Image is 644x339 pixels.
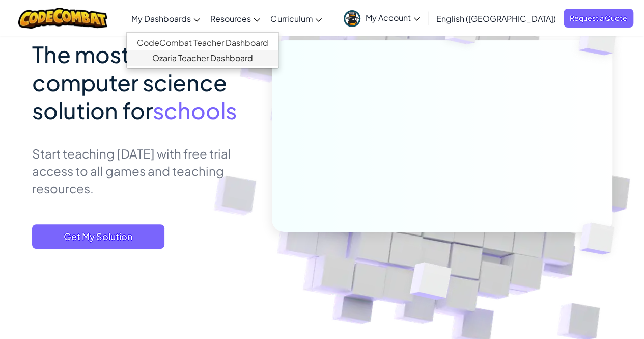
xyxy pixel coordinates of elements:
[562,201,638,276] img: Overlap cubes
[344,10,360,27] img: avatar
[32,40,232,124] span: The most effective computer science solution for
[205,5,265,32] a: Resources
[384,241,475,325] img: Overlap cubes
[431,5,561,32] a: English ([GEOGRAPHIC_DATA])
[32,224,164,249] button: Get My Solution
[270,13,313,24] span: Curriculum
[210,13,251,24] span: Resources
[265,5,327,32] a: Curriculum
[32,145,257,197] p: Start teaching [DATE] with free trial access to all games and teaching resources.
[18,8,107,29] img: CodeCombat logo
[564,9,633,28] a: Request a Quote
[339,2,425,34] a: My Account
[127,35,278,50] a: CodeCombat Teacher Dashboard
[153,96,237,124] span: schools
[126,5,205,32] a: My Dashboards
[127,50,278,66] a: Ozaria Teacher Dashboard
[131,13,191,24] span: My Dashboards
[366,12,420,23] span: My Account
[436,13,556,24] span: English ([GEOGRAPHIC_DATA])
